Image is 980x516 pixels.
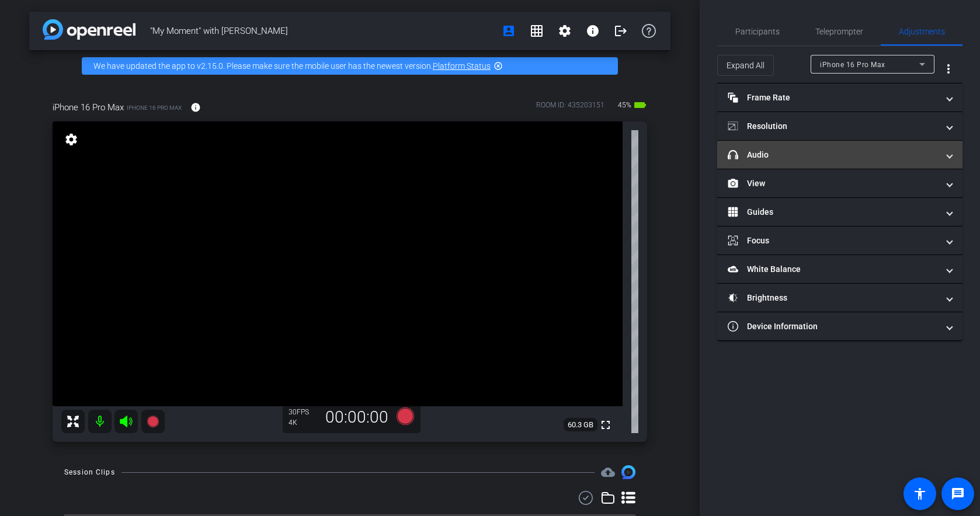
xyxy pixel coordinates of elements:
[728,206,938,218] mat-panel-title: Guides
[717,112,962,140] mat-expansion-panel-header: Resolution
[934,55,962,83] button: More Options for Adjustments Panel
[599,418,613,432] mat-icon: fullscreen
[82,57,618,75] div: We have updated the app to v2.15.0. Please make sure the mobile user has the newest version.
[150,19,495,43] span: "My Moment" with [PERSON_NAME]
[951,487,965,501] mat-icon: message
[43,19,135,40] img: app-logo
[728,263,938,276] mat-panel-title: White Balance
[717,312,962,340] mat-expansion-panel-header: Device Information
[717,284,962,312] mat-expansion-panel-header: Brightness
[717,169,962,197] mat-expansion-panel-header: View
[621,465,635,479] img: Session clips
[728,120,938,133] mat-panel-title: Resolution
[614,24,628,38] mat-icon: logout
[601,465,615,479] span: Destinations for your clips
[494,61,503,71] mat-icon: highlight_off
[564,418,597,432] span: 60.3 GB
[735,27,780,36] span: Participants
[717,198,962,226] mat-expansion-panel-header: Guides
[717,226,962,254] mat-expansion-panel-header: Focus
[558,24,572,38] mat-icon: settings
[53,101,124,114] span: iPhone 16 Pro Max
[820,61,885,69] span: iPhone 16 Pro Max
[728,177,938,190] mat-panel-title: View
[728,320,938,333] mat-panel-title: Device Information
[64,466,115,478] div: Session Clips
[601,465,615,479] mat-icon: cloud_upload
[728,149,938,161] mat-panel-title: Audio
[289,407,318,417] div: 30
[297,408,309,416] span: FPS
[717,83,962,111] mat-expansion-panel-header: Frame Rate
[536,100,604,117] div: ROOM ID: 435203151
[433,61,491,71] a: Platform Status
[530,24,544,38] mat-icon: grid_on
[913,487,927,501] mat-icon: accessibility
[717,141,962,169] mat-expansion-panel-header: Audio
[728,292,938,304] mat-panel-title: Brightness
[728,235,938,247] mat-panel-title: Focus
[289,418,318,427] div: 4K
[586,24,600,38] mat-icon: info
[502,24,516,38] mat-icon: account_box
[127,103,182,112] span: iPhone 16 Pro Max
[318,407,396,427] div: 00:00:00
[815,27,863,36] span: Teleprompter
[899,27,945,36] span: Adjustments
[717,55,774,76] button: Expand All
[63,133,79,147] mat-icon: settings
[616,96,633,114] span: 45%
[941,62,955,76] mat-icon: more_vert
[727,54,764,76] span: Expand All
[728,92,938,104] mat-panel-title: Frame Rate
[633,98,647,112] mat-icon: battery_std
[190,102,201,113] mat-icon: info
[717,255,962,283] mat-expansion-panel-header: White Balance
